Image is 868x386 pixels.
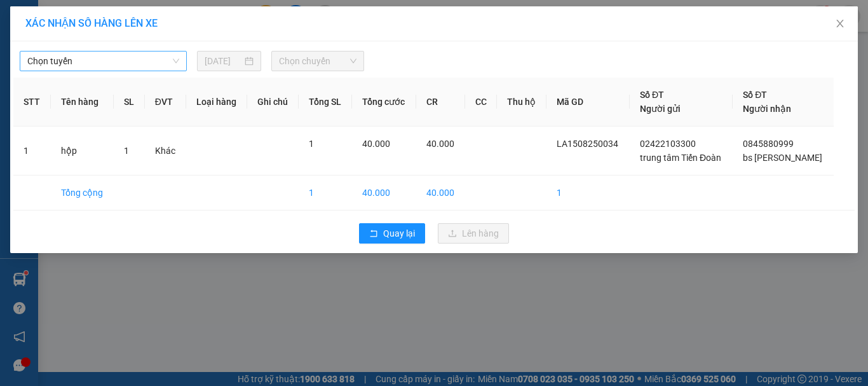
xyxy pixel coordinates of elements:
th: Loại hàng [186,78,247,127]
th: Tổng SL [299,78,352,127]
span: Số ĐT [743,90,767,100]
span: Người nhận [743,104,791,114]
button: Close [822,6,858,42]
span: close [835,18,845,29]
td: 40.000 [352,176,416,210]
span: XÁC NHẬN SỐ HÀNG LÊN XE [25,17,158,29]
th: Tên hàng [51,78,114,127]
td: 1 [299,176,352,210]
button: rollbackQuay lại [359,223,425,244]
span: Chọn chuyến [279,52,357,71]
th: STT [13,78,51,127]
th: Ghi chú [247,78,299,127]
td: Tổng cộng [51,176,114,210]
span: Chuyển phát nhanh: [GEOGRAPHIC_DATA] - [GEOGRAPHIC_DATA] [72,55,182,100]
span: rollback [369,229,378,239]
td: Khác [145,127,186,176]
td: hộp [51,127,114,176]
span: 40.000 [426,139,454,149]
span: Số ĐT [640,90,664,100]
img: logo [6,50,71,115]
span: 40.000 [362,139,390,149]
span: Chọn tuyến [27,52,179,71]
td: 40.000 [416,176,465,210]
th: CR [416,78,465,127]
td: 1 [546,176,630,210]
span: LA1508250034 [557,139,618,149]
th: ĐVT [145,78,186,127]
td: 1 [13,127,51,176]
span: 1 [124,146,129,156]
input: 15/08/2025 [205,54,241,68]
th: CC [465,78,498,127]
span: 1 [309,139,314,149]
span: 0845880999 [743,139,794,149]
button: uploadLên hàng [438,223,509,244]
span: Quay lại [383,226,415,240]
span: bs [PERSON_NAME] [743,153,822,163]
th: Thu hộ [497,78,546,127]
span: Người gửi [640,104,681,114]
strong: CHUYỂN PHÁT NHANH VIP ANH HUY [79,10,174,52]
th: Mã GD [546,78,630,127]
th: Tổng cước [352,78,416,127]
span: trung tâm Tiến Đoàn [640,153,721,163]
th: SL [114,78,145,127]
span: 02422103300 [640,139,696,149]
